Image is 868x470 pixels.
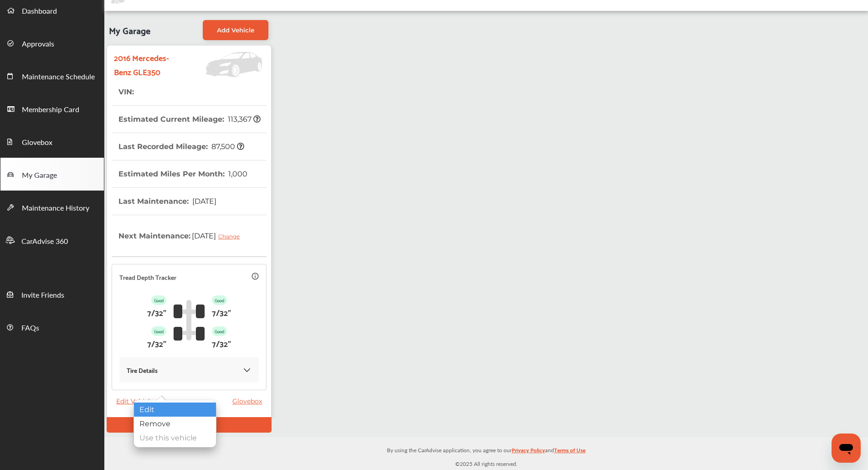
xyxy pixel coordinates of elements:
[227,170,247,178] span: 1,000
[554,445,586,459] a: Terms of Use
[22,104,79,116] span: Membership Card
[21,322,39,334] span: FAQs
[0,26,104,59] a: Approvals
[21,289,64,301] span: Invite Friends
[212,295,227,305] p: Good
[119,272,176,282] p: Tread Depth Tracker
[21,236,68,248] span: CarAdvise 360
[191,197,216,206] span: [DATE]
[0,125,104,158] a: Glovebox
[212,305,231,319] p: 7/32"
[134,403,216,417] div: Edit
[212,326,227,336] p: Good
[190,224,247,247] span: [DATE]
[134,417,216,431] div: Remove
[147,336,166,350] p: 7/32"
[832,434,861,463] iframe: Button to launch messaging window
[176,52,267,77] img: Vehicle
[0,59,104,92] a: Maintenance Schedule
[151,326,166,336] p: Good
[147,305,166,319] p: 7/32"
[242,366,252,375] img: KOKaJQAAAABJRU5ErkJggg==
[118,160,247,187] th: Estimated Miles Per Month :
[118,78,135,105] th: VIN :
[104,437,868,470] div: © 2025 All rights reserved.
[232,397,267,405] a: Glovebox
[210,142,244,151] span: 87,500
[174,300,205,341] img: tire_track_logo.b900bcbc.svg
[116,397,162,405] span: Edit Vehicle
[22,170,57,181] span: My Garage
[0,158,104,191] a: My Garage
[22,202,89,214] span: Maintenance History
[127,365,158,375] p: Tire Details
[114,50,176,78] strong: 2016 Mercedes-Benz GLE350
[109,20,150,40] span: My Garage
[118,106,261,133] th: Estimated Current Mileage :
[218,233,244,240] div: Change
[104,445,868,455] p: By using the CarAdvise application, you agree to our and
[118,215,247,256] th: Next Maintenance :
[107,417,272,433] div: Default
[212,336,231,350] p: 7/32"
[22,5,57,17] span: Dashboard
[118,188,216,215] th: Last Maintenance :
[217,26,254,34] span: Add Vehicle
[22,38,54,50] span: Approvals
[512,445,545,459] a: Privacy Policy
[0,191,104,223] a: Maintenance History
[0,92,104,125] a: Membership Card
[22,137,52,149] span: Glovebox
[134,431,216,445] div: Use this vehicle
[22,71,95,83] span: Maintenance Schedule
[203,20,268,40] a: Add Vehicle
[118,133,244,160] th: Last Recorded Mileage :
[151,295,166,305] p: Good
[226,115,261,124] span: 113,367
